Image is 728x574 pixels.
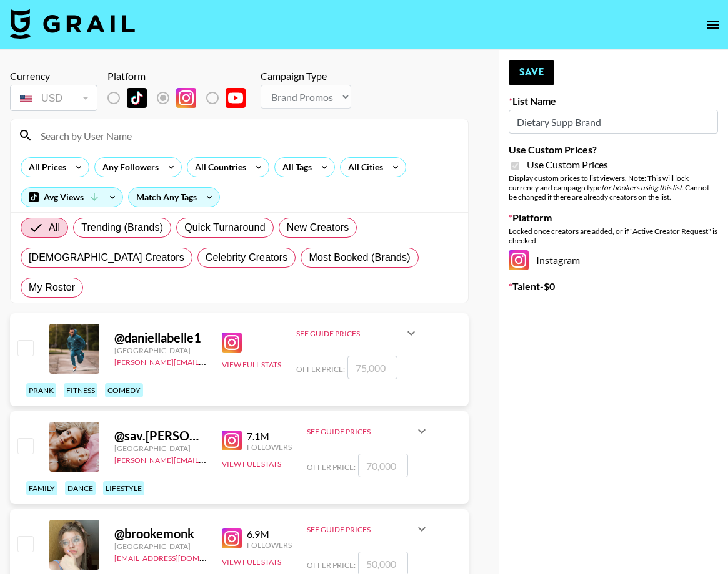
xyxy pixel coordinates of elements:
[509,143,718,156] label: Use Custom Prices?
[222,430,242,450] img: Instagram
[114,428,207,444] div: @ sav.[PERSON_NAME]
[509,280,718,293] label: Talent - $ 0
[307,462,356,472] span: Offer Price:
[49,220,60,235] span: All
[287,220,349,235] span: New Creators
[21,188,122,207] div: Avg Views
[129,188,219,207] div: Match Any Tags
[307,525,414,534] div: See Guide Prices
[509,95,718,107] label: List Name
[358,454,408,477] input: 70,000
[114,444,207,453] div: [GEOGRAPHIC_DATA]
[261,70,351,82] div: Campaign Type
[65,481,96,495] div: dance
[176,88,196,108] img: Instagram
[114,551,240,563] a: [EMAIL_ADDRESS][DOMAIN_NAME]
[307,514,429,544] div: See Guide Prices
[222,459,281,469] button: View Full Stats
[187,158,249,177] div: All Countries
[107,85,256,111] div: List locked to Instagram.
[114,355,299,367] a: [PERSON_NAME][EMAIL_ADDRESS][DOMAIN_NAME]
[527,158,608,171] span: Use Custom Prices
[29,250,184,265] span: [DEMOGRAPHIC_DATA] Creators
[33,125,461,145] input: Search by User Name
[296,329,404,338] div: See Guide Prices
[296,318,419,348] div: See Guide Prices
[309,250,410,265] span: Most Booked (Brands)
[21,158,69,177] div: All Prices
[81,220,163,235] span: Trending (Brands)
[307,560,356,570] span: Offer Price:
[114,330,207,346] div: @ daniellabelle1
[26,383,56,397] div: prank
[105,383,143,397] div: comedy
[226,88,246,108] img: YouTube
[114,542,207,551] div: [GEOGRAPHIC_DATA]
[222,528,242,548] img: Instagram
[64,383,97,397] div: fitness
[247,442,292,452] div: Followers
[307,416,429,446] div: See Guide Prices
[601,183,682,192] em: for bookers using this list
[509,250,529,270] img: Instagram
[296,364,345,374] span: Offer Price:
[222,557,281,567] button: View Full Stats
[29,280,75,295] span: My Roster
[347,356,397,379] input: 75,000
[206,250,288,265] span: Celebrity Creators
[222,360,281,369] button: View Full Stats
[10,70,97,82] div: Currency
[509,60,554,85] button: Save
[10,9,135,39] img: Grail Talent
[341,158,386,177] div: All Cities
[114,453,299,465] a: [PERSON_NAME][EMAIL_ADDRESS][DOMAIN_NAME]
[509,226,718,245] div: Locked once creators are added, or if "Active Creator Request" is checked.
[12,87,95,109] div: USD
[107,70,256,82] div: Platform
[307,427,414,436] div: See Guide Prices
[103,481,144,495] div: lifestyle
[127,88,147,108] img: TikTok
[509,212,718,224] label: Platform
[114,526,207,542] div: @ brookemonk
[114,346,207,355] div: [GEOGRAPHIC_DATA]
[222,333,242,353] img: Instagram
[247,540,292,550] div: Followers
[247,430,292,442] div: 7.1M
[701,12,726,37] button: open drawer
[247,528,292,540] div: 6.9M
[95,158,161,177] div: Any Followers
[10,82,97,114] div: Currency is locked to USD
[509,250,718,270] div: Instagram
[275,158,314,177] div: All Tags
[509,173,718,202] div: Display custom prices to list viewers. Note: This will lock currency and campaign type . Cannot b...
[26,481,57,495] div: family
[184,220,266,235] span: Quick Turnaround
